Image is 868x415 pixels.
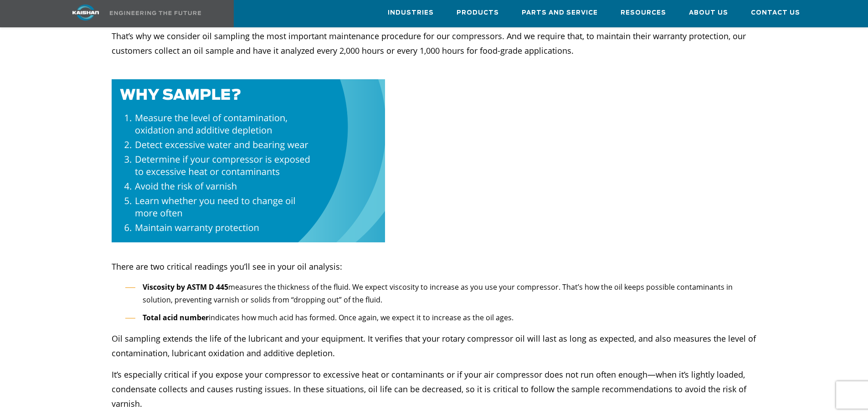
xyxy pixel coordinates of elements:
p: There are two critical readings you’ll see in your oil analysis: [112,245,757,274]
span: That’s why we consider oil sampling the most important maintenance procedure for our compressors.... [112,31,746,56]
img: Why sample? [112,79,385,242]
strong: Total acid number [143,313,209,323]
a: Industries [388,0,434,25]
img: Engineering the future [110,11,201,15]
span: Parts and Service [522,8,598,18]
p: Oil sampling extends the life of the lubricant and your equipment. It verifies that your rotary c... [112,331,757,360]
span: Resources [621,8,666,18]
a: Contact Us [751,0,800,25]
a: Products [457,0,499,25]
span: Products [457,8,499,18]
strong: Viscosity by ASTM D 445 [143,282,228,292]
li: indicates how much acid has formed. Once again, we expect it to increase as the oil ages. [125,311,757,324]
span: Industries [388,8,434,18]
span: About Us [689,8,728,18]
img: kaishan logo [51,5,120,20]
a: Parts and Service [522,0,598,25]
span: Contact Us [751,8,800,18]
li: measures the thickness of the fluid. We expect viscosity to increase as you use your compressor. ... [125,281,757,307]
a: Resources [621,0,666,25]
a: About Us [689,0,728,25]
